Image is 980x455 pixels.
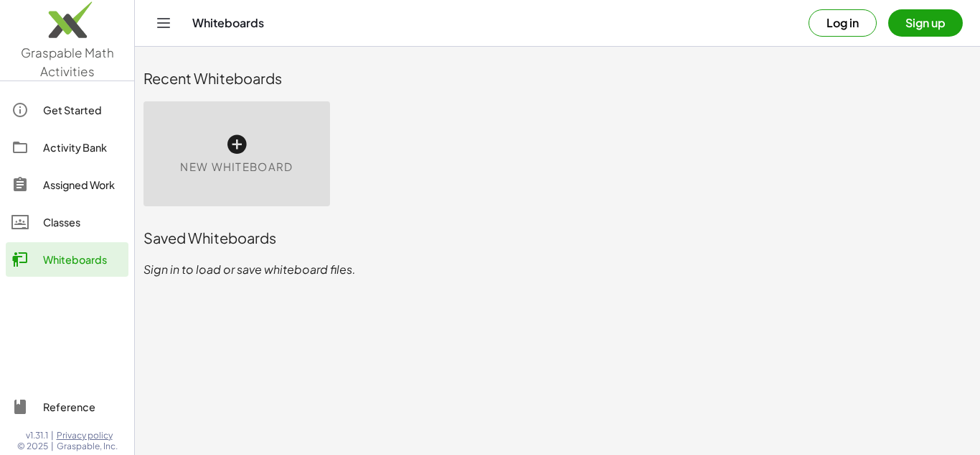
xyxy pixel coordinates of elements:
[43,139,123,156] div: Activity Bank
[21,45,114,79] span: Graspable Math Activities
[57,441,118,452] span: Graspable, Inc.
[6,167,128,202] a: Assigned Work
[6,205,128,239] a: Classes
[6,130,128,165] a: Activity Bank
[43,251,123,268] div: Whiteboards
[26,430,48,441] span: v1.31.1
[43,176,123,193] div: Assigned Work
[43,213,123,231] div: Classes
[152,12,175,35] button: Toggle navigation
[43,398,123,415] div: Reference
[6,390,128,424] a: Reference
[6,93,128,127] a: Get Started
[6,242,128,277] a: Whiteboards
[51,430,54,441] span: |
[51,441,54,452] span: |
[888,9,963,37] button: Sign up
[809,9,877,37] button: Log in
[143,228,971,248] div: Saved Whiteboards
[143,261,971,278] p: Sign in to load or save whiteboard files.
[57,430,118,441] a: Privacy policy
[17,441,48,452] span: © 2025
[143,68,971,88] div: Recent Whiteboards
[180,159,293,175] span: New Whiteboard
[43,101,123,119] div: Get Started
